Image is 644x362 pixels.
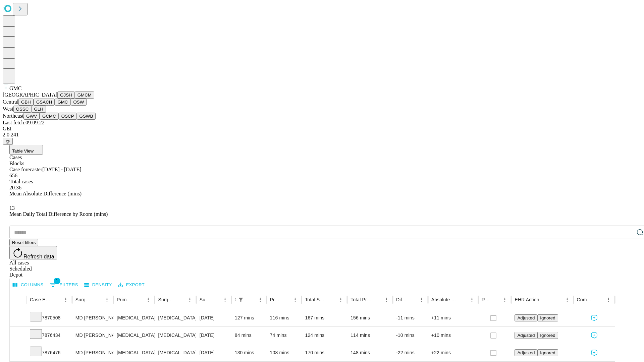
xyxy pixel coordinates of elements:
[305,327,344,344] div: 124 mins
[55,99,70,106] button: GMC
[305,297,326,302] div: Total Scheduled Duration
[270,327,299,344] div: 74 mins
[158,344,193,361] div: [MEDICAL_DATA]
[54,278,60,284] span: 1
[3,113,23,119] span: Northeast
[327,295,336,304] button: Sort
[396,327,425,344] div: -10 mins
[515,314,537,321] button: Adjusted
[562,295,572,304] button: Menu
[382,295,391,304] button: Menu
[3,120,45,125] span: Last fetch: 09:09:22
[200,327,228,344] div: [DATE]
[48,280,80,290] button: Show filters
[13,347,23,359] button: Expand
[9,85,21,91] span: GMC
[200,344,228,361] div: [DATE]
[604,295,613,304] button: Menu
[75,344,110,361] div: MD [PERSON_NAME] [PERSON_NAME] Md
[537,314,558,321] button: Ignored
[515,349,537,356] button: Adjusted
[30,327,69,344] div: 7876434
[12,240,36,245] span: Reset filters
[517,315,535,320] span: Adjusted
[396,297,407,302] div: Difference
[42,167,81,172] span: [DATE] - [DATE]
[540,350,555,355] span: Ignored
[290,295,300,304] button: Menu
[517,333,535,338] span: Adjusted
[9,167,42,172] span: Case forecaster
[305,344,344,361] div: 170 mins
[200,297,210,302] div: Surgery Date
[75,92,94,99] button: GMCM
[235,327,263,344] div: 84 mins
[176,295,185,304] button: Sort
[9,179,33,184] span: Total cases
[3,132,641,138] div: 2.0.241
[305,309,344,326] div: 167 mins
[3,138,13,145] button: @
[270,297,281,302] div: Predicted In Room Duration
[577,297,594,302] div: Comments
[9,185,21,190] span: 20.36
[83,280,114,290] button: Density
[235,309,263,326] div: 127 mins
[11,280,45,290] button: Select columns
[491,295,500,304] button: Sort
[59,113,77,120] button: OSCP
[408,295,417,304] button: Sort
[75,327,110,344] div: MD [PERSON_NAME] [PERSON_NAME] Md
[537,332,558,339] button: Ignored
[93,295,102,304] button: Sort
[200,309,228,326] div: [DATE]
[537,349,558,356] button: Ignored
[40,113,59,120] button: GCMC
[102,295,112,304] button: Menu
[9,173,17,178] span: 656
[3,106,13,112] span: West
[5,139,10,144] span: @
[117,344,151,361] div: [MEDICAL_DATA]
[158,297,175,302] div: Surgery Name
[351,309,389,326] div: 156 mins
[12,148,34,154] span: Table View
[351,344,389,361] div: 148 mins
[75,309,110,326] div: MD [PERSON_NAME] [PERSON_NAME] Md
[71,99,87,106] button: OSW
[236,295,246,304] button: Show filters
[3,99,18,105] span: Central
[77,113,96,120] button: GSWB
[500,295,509,304] button: Menu
[431,297,457,302] div: Absolute Difference
[336,295,345,304] button: Menu
[30,297,51,302] div: Case Epic Id
[30,344,69,361] div: 7876476
[75,297,92,302] div: Surgeon Name
[220,295,230,304] button: Menu
[467,295,477,304] button: Menu
[372,295,382,304] button: Sort
[515,297,539,302] div: EHR Action
[417,295,426,304] button: Menu
[281,295,290,304] button: Sort
[236,295,246,304] div: 1 active filter
[13,312,23,324] button: Expand
[158,327,193,344] div: [MEDICAL_DATA] SKIN [MEDICAL_DATA] AND MUSCLE
[117,297,133,302] div: Primary Service
[594,295,604,304] button: Sort
[540,315,555,320] span: Ignored
[23,113,40,120] button: GWV
[18,99,34,106] button: GBH
[515,332,537,339] button: Adjusted
[13,106,32,113] button: OSSC
[116,280,146,290] button: Export
[9,191,82,196] span: Mean Absolute Difference (mins)
[235,297,235,302] div: Scheduled In Room Duration
[270,309,299,326] div: 116 mins
[9,205,15,211] span: 13
[431,344,475,361] div: +22 mins
[13,330,23,342] button: Expand
[482,297,490,302] div: Resolved in EHR
[23,254,54,259] span: Refresh data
